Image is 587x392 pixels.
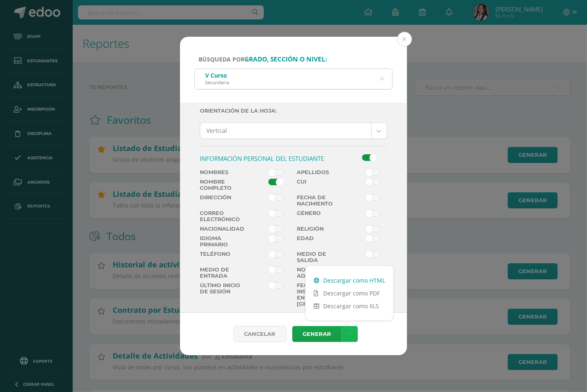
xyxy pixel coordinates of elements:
label: Nombre Completo [196,179,245,191]
label: Medio de Salida [293,251,342,263]
span: Búsqueda por [199,55,327,63]
label: Fecha de inscripción en [GEOGRAPHIC_DATA] [293,282,342,307]
input: ej. Primero primaria, etc. [195,69,392,89]
label: Último inicio de sesión [196,282,245,307]
h3: Información Personal del Estudiante [200,154,339,163]
a: Descargar como HTML [305,274,393,287]
label: Apellidos [293,169,342,175]
label: Género [293,210,342,222]
label: Fecha de Nacimiento [293,194,342,207]
strong: grado, sección o nivel: [244,55,327,64]
div: V Curso [205,71,229,79]
a: Generar [292,326,342,342]
label: Medio de Entrada [196,267,245,279]
label: Correo electrónico [196,210,245,222]
span: Vertical [206,123,365,139]
div: Secundaria [205,79,229,85]
label: Idioma Primario [196,235,245,248]
button: Close (Esc) [397,32,412,47]
a: Vertical [200,123,387,139]
a: Descargar como XLS [305,300,393,312]
label: Dirección [196,194,245,207]
label: Religión [293,226,342,232]
label: Nacionalidad [196,226,245,232]
label: Edad [293,235,342,248]
label: Notas adicionales [293,267,342,279]
label: Nombres [196,169,245,175]
label: Orientación de la hoja: [200,102,387,119]
div: Cancelar [234,326,286,342]
label: CUI [293,179,342,191]
label: Teléfono [196,251,245,263]
a: Descargar como PDF [305,287,393,300]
